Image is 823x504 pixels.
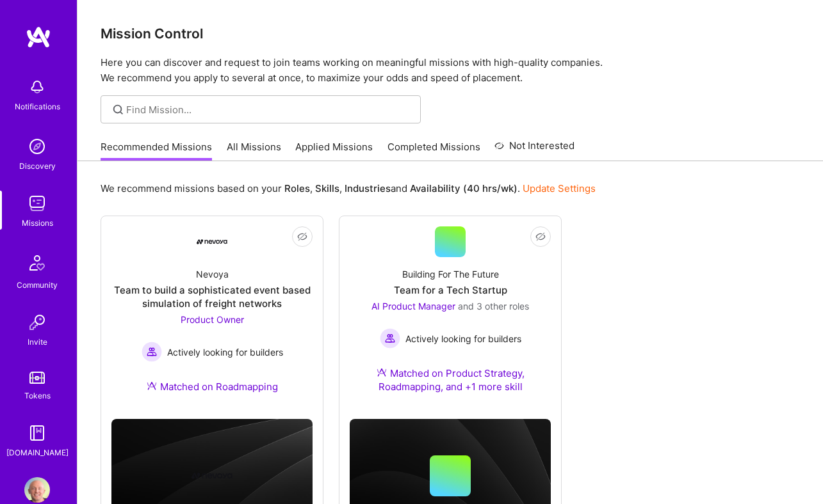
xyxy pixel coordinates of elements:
[405,332,521,345] span: Actively looking for builders
[24,310,50,335] img: Invite
[126,103,411,116] input: Find Mission...
[17,278,58,292] div: Community
[21,477,53,503] a: User Avatar
[167,345,283,359] span: Actively looking for builders
[191,455,232,496] img: Company logo
[22,216,53,230] div: Missions
[111,102,126,117] i: icon SearchGrey
[227,140,281,161] a: All Missions
[394,283,507,297] div: Team for a Tech Startup
[402,267,499,281] div: Building For The Future
[29,372,45,384] img: tokens
[297,232,307,242] i: icon EyeClosed
[181,314,244,325] span: Product Owner
[197,239,227,244] img: Company Logo
[101,182,596,195] p: We recommend missions based on your , , and .
[142,342,162,362] img: Actively looking for builders
[24,191,50,216] img: teamwork
[101,26,800,42] h3: Mission Control
[22,248,53,278] img: Community
[284,182,310,194] b: Roles
[19,159,56,173] div: Discovery
[147,381,157,391] img: Ateam Purple Icon
[350,226,551,409] a: Building For The FutureTeam for a Tech StartupAI Product Manager and 3 other rolesActively lookin...
[494,138,574,161] a: Not Interested
[147,380,278,393] div: Matched on Roadmapping
[24,477,50,503] img: User Avatar
[101,140,212,161] a: Recommended Missions
[24,420,50,446] img: guide book
[315,182,339,194] b: Skills
[15,100,60,113] div: Notifications
[371,301,455,311] span: AI Product Manager
[6,446,69,459] div: [DOMAIN_NAME]
[377,367,387,377] img: Ateam Purple Icon
[24,389,51,402] div: Tokens
[24,134,50,159] img: discovery
[410,182,517,194] b: Availability (40 hrs/wk)
[380,328,400,349] img: Actively looking for builders
[111,283,313,310] div: Team to build a sophisticated event based simulation of freight networks
[535,232,546,242] i: icon EyeClosed
[28,335,47,349] div: Invite
[295,140,373,161] a: Applied Missions
[345,182,391,194] b: Industries
[111,226,313,409] a: Company LogoNevoyaTeam to build a sophisticated event based simulation of freight networksProduct...
[387,140,480,161] a: Completed Missions
[350,366,551,393] div: Matched on Product Strategy, Roadmapping, and +1 more skill
[24,74,50,100] img: bell
[458,301,529,311] span: and 3 other roles
[196,267,229,281] div: Nevoya
[101,55,800,86] p: Here you can discover and request to join teams working on meaningful missions with high-quality ...
[523,182,596,194] a: Update Settings
[26,26,51,49] img: logo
